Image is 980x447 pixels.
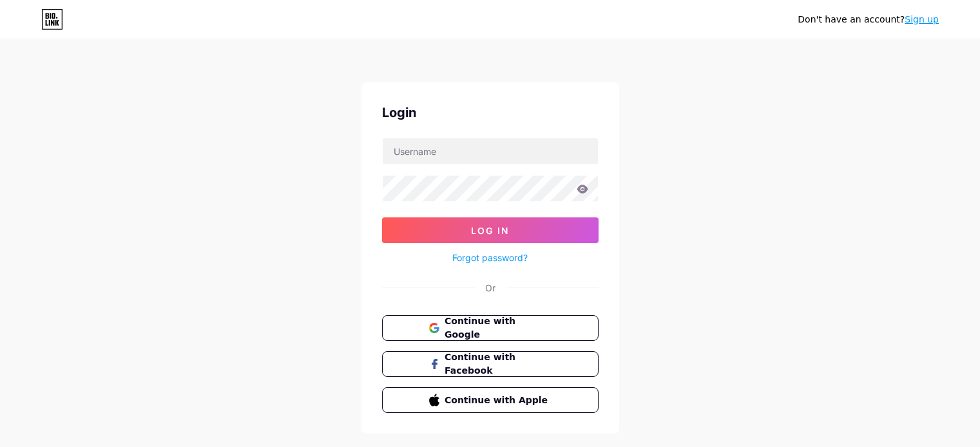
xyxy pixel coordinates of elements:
[445,394,551,407] span: Continue with Apple
[382,351,599,377] button: Continue with Facebook
[383,138,598,164] input: Username
[905,14,939,24] a: Sign up
[452,251,528,264] a: Forgot password?
[382,217,599,243] button: Log In
[382,103,599,122] div: Login
[471,225,509,236] span: Log In
[382,315,599,341] button: Continue with Google
[445,315,551,342] span: Continue with Google
[382,387,599,413] button: Continue with Apple
[445,351,551,378] span: Continue with Facebook
[485,281,495,295] div: Or
[798,13,939,26] div: Don't have an account?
